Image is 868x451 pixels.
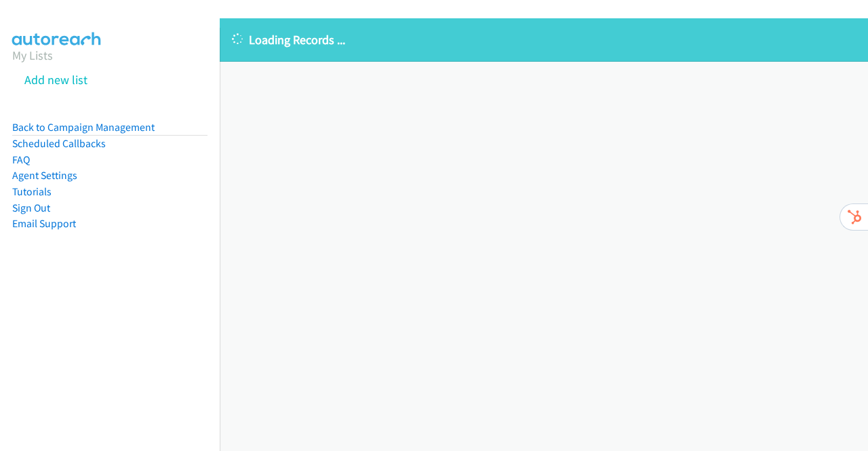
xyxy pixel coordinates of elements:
a: Sign Out [12,201,50,214]
a: Add new list [24,72,87,87]
a: Tutorials [12,185,52,198]
a: Back to Campaign Management [12,121,155,134]
a: Agent Settings [12,169,77,182]
a: My Lists [12,47,53,63]
p: Loading Records ... [232,31,856,49]
a: FAQ [12,153,30,166]
a: Scheduled Callbacks [12,137,106,150]
a: Email Support [12,217,76,230]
